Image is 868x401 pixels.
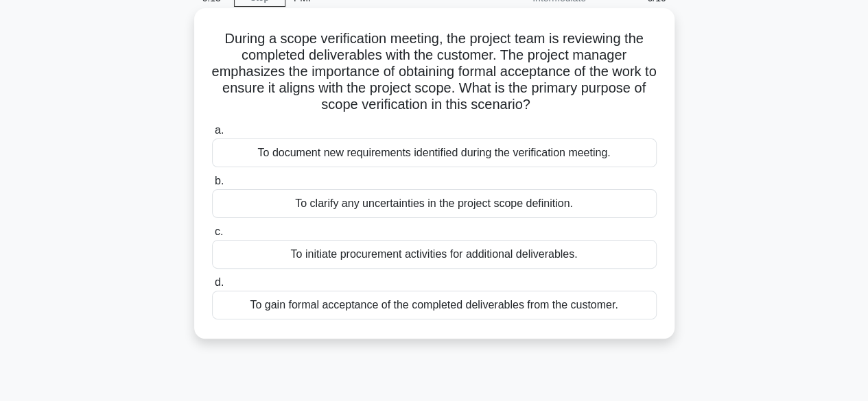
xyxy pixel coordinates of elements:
div: To initiate procurement activities for additional deliverables. [212,240,657,269]
span: d. [215,276,224,288]
span: b. [215,175,224,186]
div: To clarify any uncertainties in the project scope definition. [212,189,657,218]
div: To document new requirements identified during the verification meeting. [212,138,657,167]
span: c. [215,226,223,237]
span: a. [215,124,224,136]
h5: During a scope verification meeting, the project team is reviewing the completed deliverables wit... [211,30,658,114]
div: To gain formal acceptance of the completed deliverables from the customer. [212,291,657,319]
